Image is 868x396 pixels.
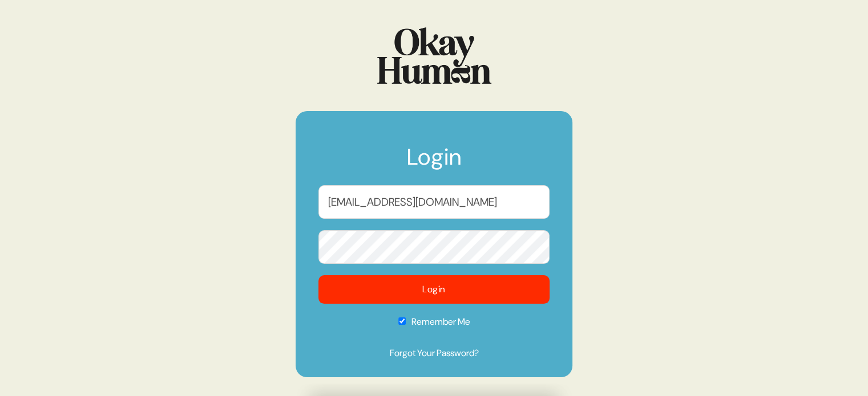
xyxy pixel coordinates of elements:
button: Login [318,275,550,304]
a: Forgot Your Password? [318,346,550,360]
input: Email [318,185,550,219]
label: Remember Me [318,315,550,336]
img: Logo [377,27,491,84]
h1: Login [318,145,550,179]
input: Remember Me [398,317,406,325]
